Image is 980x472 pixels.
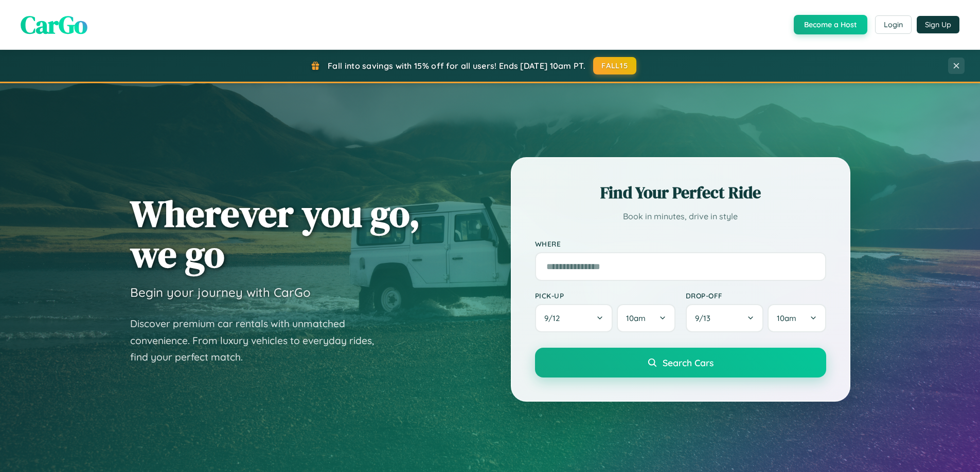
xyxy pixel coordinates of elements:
[328,61,585,71] span: Fall into savings with 15% off for all users! Ends [DATE] 10am PT.
[768,304,826,332] button: 10am
[794,15,867,34] button: Become a Host
[535,304,613,332] button: 9/12
[535,239,826,248] label: Where
[535,291,675,300] label: Pick-up
[686,304,764,332] button: 9/13
[535,181,826,204] h2: Find Your Perfect Ride
[130,193,420,274] h1: Wherever you go, we go
[593,57,636,74] button: FALL15
[875,15,912,34] button: Login
[777,313,796,323] span: 10am
[626,313,646,323] span: 10am
[617,304,675,332] button: 10am
[535,348,826,377] button: Search Cars
[663,357,714,368] span: Search Cars
[130,285,311,300] h3: Begin your journey with CarGo
[130,315,387,366] p: Discover premium car rentals with unmatched convenience. From luxury vehicles to everyday rides, ...
[917,16,959,33] button: Sign Up
[544,313,565,323] span: 9 / 12
[535,209,826,224] p: Book in minutes, drive in style
[21,8,87,42] span: CarGo
[695,313,716,323] span: 9 / 13
[686,291,826,300] label: Drop-off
